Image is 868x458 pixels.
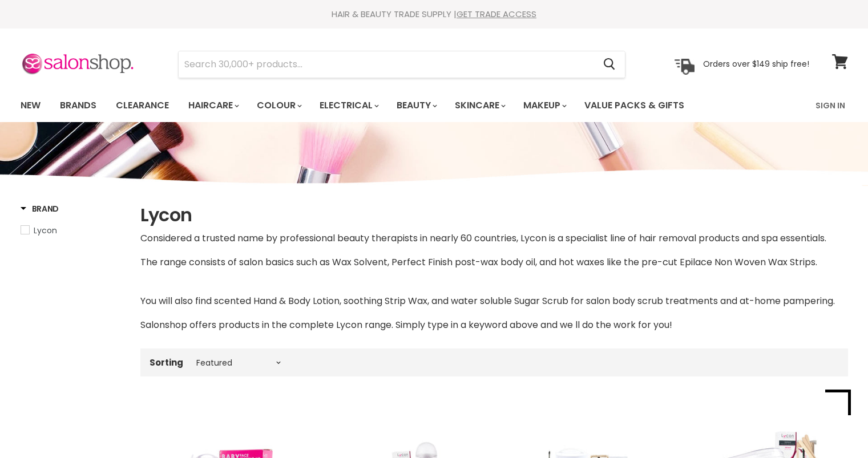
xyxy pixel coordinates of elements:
a: Colour [248,94,309,117]
button: Search [595,51,625,78]
a: Makeup [515,94,574,117]
a: Lycon [21,224,126,237]
p: Orders over $149 ship free! [703,59,809,69]
a: Brands [51,94,105,117]
div: HAIR & BEAUTY TRADE SUPPLY | [6,9,862,20]
a: Sign In [809,94,852,117]
a: Value Packs & Gifts [576,94,693,117]
span: Lycon [34,225,57,236]
a: Haircare [180,94,246,117]
h1: Lycon [140,203,848,227]
h3: Brand [21,203,59,214]
label: Sorting [150,358,183,367]
nav: Main [6,89,862,122]
a: New [12,94,49,117]
ul: Main menu [12,89,751,122]
a: Beauty [388,94,444,117]
a: Clearance [107,94,177,117]
div: The range consists of salon basics such as Wax Solvent, Perfect Finish post-wax body oil, and hot... [140,231,848,333]
a: GET TRADE ACCESS [457,8,536,20]
input: Search [179,51,595,78]
form: Product [178,51,625,78]
a: Electrical [311,94,386,117]
p: Considered a trusted name by professional beauty therapists in nearly 60 countries, Lycon is a sp... [140,231,848,246]
a: Skincare [446,94,512,117]
p: You will also find scented Hand & Body Lotion, soothing Strip Wax, and water soluble Sugar Scrub ... [140,294,848,309]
